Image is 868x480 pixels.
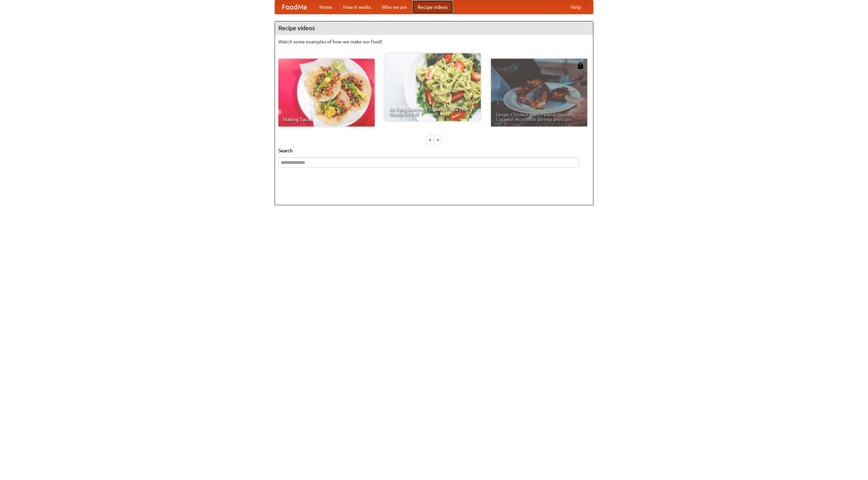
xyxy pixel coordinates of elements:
a: Recipe videos [412,0,453,14]
h5: Search [278,147,590,154]
div: « [427,135,433,144]
a: Help [565,0,586,14]
p: Watch some examples of how we make our food! [278,38,590,45]
a: Who we are [376,0,412,14]
a: How it works [338,0,376,14]
a: An Easy, Summery Tomato Pasta That's Ready for Fall [384,53,481,121]
h4: Recipe videos [275,21,593,35]
a: Making Tacos [278,59,375,127]
img: 483408.png [577,62,584,69]
span: An Easy, Summery Tomato Pasta That's Ready for Fall [389,107,476,116]
div: » [435,135,441,144]
a: Home [314,0,338,14]
span: Making Tacos [283,117,370,122]
a: FoodMe [275,0,314,14]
